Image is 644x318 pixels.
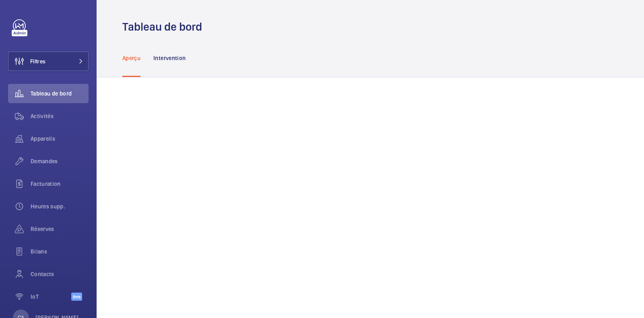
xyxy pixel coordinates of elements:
[31,293,71,301] span: IoT
[31,157,89,165] span: Demandes
[31,135,89,143] span: Appareils
[71,293,82,301] span: Beta
[153,54,186,62] p: Intervention
[31,270,89,278] span: Contacts
[31,202,89,210] span: Heures supp.
[31,89,89,98] span: Tableau de bord
[30,57,45,65] span: Filtres
[122,54,140,62] p: Aperçu
[122,19,207,34] h1: Tableau de bord
[31,247,89,256] span: Bilans
[31,225,89,233] span: Réserves
[31,180,89,188] span: Facturation
[31,112,89,120] span: Activités
[8,52,89,71] button: Filtres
